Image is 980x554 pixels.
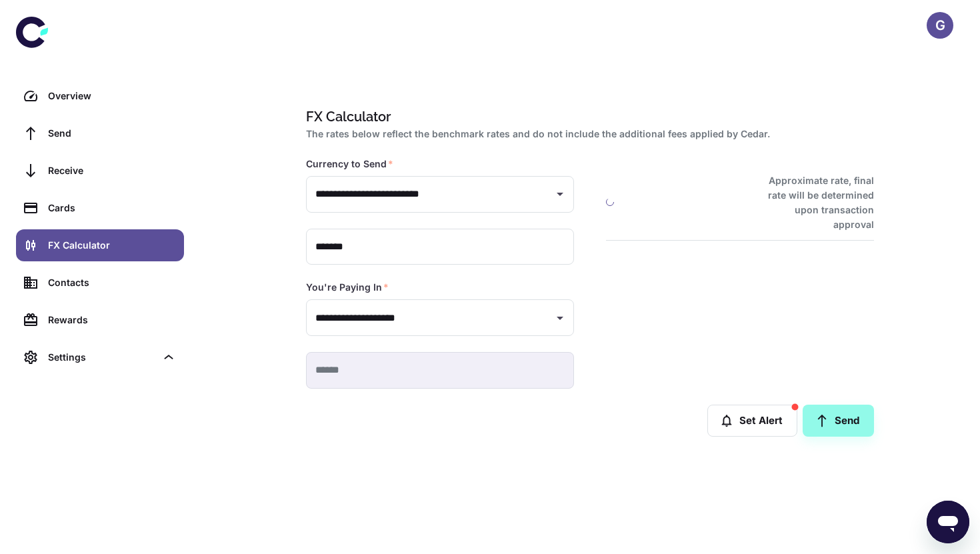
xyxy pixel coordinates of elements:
[48,238,176,253] div: FX Calculator
[803,405,874,437] a: Send
[551,309,569,327] button: Open
[927,12,953,39] button: G
[753,173,874,232] h6: Approximate rate, final rate will be determined upon transaction approval
[16,192,184,224] a: Cards
[306,281,389,294] label: You're Paying In
[16,229,184,261] a: FX Calculator
[16,80,184,112] a: Overview
[16,267,184,299] a: Contacts
[306,157,393,171] label: Currency to Send
[48,350,156,365] div: Settings
[306,107,869,127] h1: FX Calculator
[16,155,184,187] a: Receive
[16,304,184,336] a: Rewards
[927,501,969,543] iframe: Button to launch messaging window
[48,201,176,215] div: Cards
[707,405,797,437] button: Set Alert
[48,89,176,103] div: Overview
[16,117,184,149] a: Send
[48,275,176,290] div: Contacts
[48,163,176,178] div: Receive
[551,185,569,203] button: Open
[16,341,184,373] div: Settings
[48,126,176,141] div: Send
[48,313,176,327] div: Rewards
